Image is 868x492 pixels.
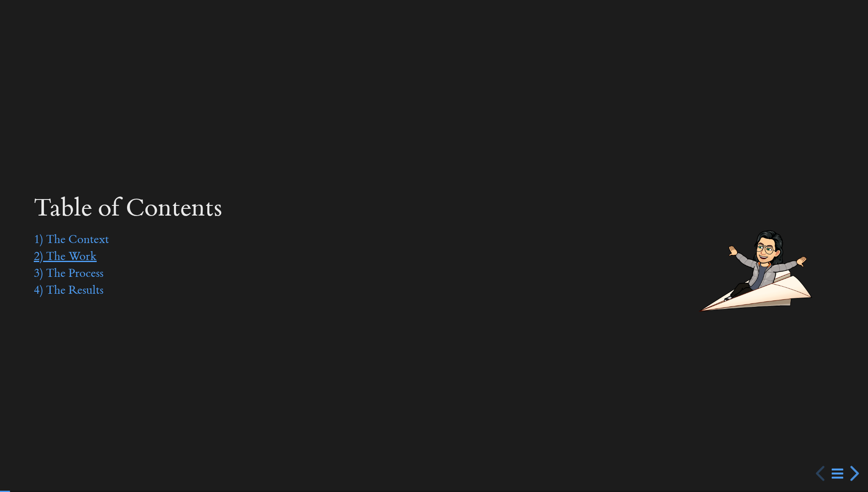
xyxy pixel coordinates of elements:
a: 3) The Process [34,268,103,281]
a: 2) The Work [34,251,97,264]
a: 1) The Context [34,234,109,247]
a: 4) The Results [34,285,103,298]
button: next slide [846,466,861,481]
button: previous slide [814,466,829,481]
